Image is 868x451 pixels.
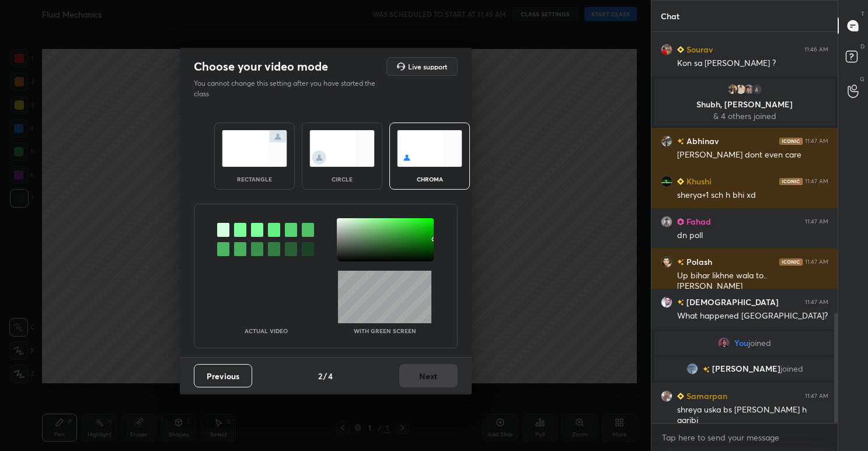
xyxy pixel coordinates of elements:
[684,390,727,402] h6: Samarpan
[677,393,684,400] img: Learner_Badge_beginner_1_8b307cf2a0.svg
[805,299,828,306] div: 11:47 AM
[194,78,383,99] p: You cannot change this setting after you have started the class
[677,149,828,161] div: [PERSON_NAME] dont even care
[677,270,828,292] div: Up bihar likhne wala to..[PERSON_NAME]
[779,258,803,265] img: iconic-dark.1390631f.png
[231,176,278,182] div: rectangle
[805,218,828,225] div: 11:47 AM
[684,256,712,268] h6: Polash
[323,370,327,382] h4: /
[677,404,828,426] div: shreya uska bs [PERSON_NAME] h garibi
[661,111,828,121] p: & 4 others joined
[677,58,828,69] div: Kon sa [PERSON_NAME] ?
[328,370,333,382] h4: 4
[805,178,828,185] div: 11:47 AM
[861,9,864,18] p: T
[718,337,730,349] img: dad207272b49412e93189b41c1133cff.jpg
[677,310,828,322] div: What happened [GEOGRAPHIC_DATA]?
[686,363,698,375] img: 50197351d2334b598bcd39bc6295bad5.jpg
[684,43,713,55] h6: Sourav
[406,176,453,182] div: chroma
[661,256,672,268] img: e1af1222520740d48b42e1328f9e5600.jpg
[684,175,712,187] h6: Khushi
[727,83,738,95] img: 3
[661,216,672,228] img: 7f46ae3841964e22bd82c4eff47de679.jpg
[661,176,672,187] img: 24598cd4ed584a2190ea2b1b9357591a.png
[194,59,328,74] h2: Choose your video mode
[805,138,828,145] div: 11:47 AM
[751,83,763,95] div: 4
[651,32,838,423] div: grid
[354,328,416,334] p: With green screen
[677,138,684,145] img: no-rating-badge.077c3623.svg
[804,46,828,53] div: 11:46 AM
[397,130,462,167] img: chromaScreenIcon.c19ab0a0.svg
[780,364,803,373] span: joined
[703,366,710,373] img: no-rating-badge.077c3623.svg
[194,364,252,387] button: Previous
[677,299,684,306] img: no-rating-badge.077c3623.svg
[677,178,684,185] img: Learner_Badge_beginner_1_8b307cf2a0.svg
[684,215,711,228] h6: Fahad
[245,328,288,334] p: Actual Video
[319,176,365,182] div: circle
[684,296,779,308] h6: [DEMOGRAPHIC_DATA]
[661,100,828,109] p: Shubh, [PERSON_NAME]
[677,230,828,242] div: dn poll
[222,130,287,167] img: normalScreenIcon.ae25ed63.svg
[748,338,771,348] span: joined
[318,370,322,382] h4: 2
[805,393,828,400] div: 11:47 AM
[743,83,755,95] img: d2ae389f6532405c8d2663d7b0f80ceb.jpg
[309,130,375,167] img: circleScreenIcon.acc0effb.svg
[712,364,780,373] span: [PERSON_NAME]
[860,42,864,51] p: D
[735,83,747,95] img: 76c404eda2814f758ca6c6882694db3f.jpg
[408,63,447,70] h5: Live support
[779,138,803,145] img: iconic-dark.1390631f.png
[661,44,672,55] img: e14f1b8710c648628ba45933f4e248d2.jpg
[677,190,828,201] div: sherya+1 sch h bhi xd
[677,259,684,265] img: no-rating-badge.077c3623.svg
[684,135,719,147] h6: Abhinav
[734,338,748,348] span: You
[677,46,684,53] img: Learner_Badge_beginner_1_8b307cf2a0.svg
[661,296,672,308] img: 601cb3836e194d9cac7247e5f2878856.jpg
[661,135,672,147] img: 158f8156d7f647c887e7214b3f2fa29f.jpg
[651,1,689,32] p: Chat
[860,75,864,83] p: G
[779,178,803,185] img: iconic-dark.1390631f.png
[661,390,672,402] img: 69bf3916e3c6485f824e6c062c38a48c.jpg
[805,258,828,265] div: 11:47 AM
[677,218,684,225] img: Learner_Badge_pro_50a137713f.svg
